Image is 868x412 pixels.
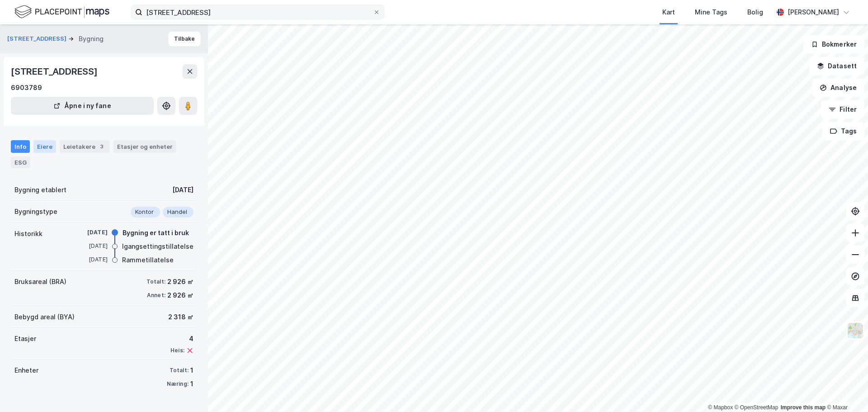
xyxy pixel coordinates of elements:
input: Søk på adresse, matrikkel, gårdeiere, leietakere eller personer [142,5,373,19]
div: Bruksareal (BRA) [14,276,66,287]
button: Datasett [809,57,864,75]
div: 4 [170,333,193,344]
div: 6903789 [11,82,42,93]
div: Bygning etablert [14,185,66,195]
button: [STREET_ADDRESS] [7,34,68,43]
a: OpenStreetMap [735,404,778,411]
div: Enheter [14,365,38,376]
img: Z [847,322,864,339]
div: 2 318 ㎡ [168,312,193,322]
button: Bokmerker [803,35,864,53]
div: Næring: [167,380,189,388]
button: Åpne i ny fane [11,97,154,115]
a: Improve this map [781,404,826,411]
button: Tilbake [168,32,201,46]
div: Eiere [33,140,56,153]
div: 2 926 ㎡ [167,290,193,301]
div: [DATE] [71,256,108,264]
div: 1 [190,379,193,389]
div: Kontrollprogram for chat [823,369,868,412]
div: 3 [97,142,106,151]
div: Bebygd areal (BYA) [14,312,75,322]
div: Bygning er tatt i bruk [123,227,189,238]
div: Igangsettingstillatelse [122,241,193,252]
div: Info [11,140,30,153]
div: 1 [190,365,193,376]
div: Rammetillatelse [122,255,174,265]
div: Totalt: [146,278,165,285]
iframe: Chat Widget [823,369,868,412]
img: logo.f888ab2527a4732fd821a326f86c7f29.svg [14,4,109,20]
button: Tags [822,122,864,140]
div: ESG [11,156,30,168]
div: Historikk [14,228,42,239]
div: Bygning [79,33,104,44]
div: Kart [662,7,675,18]
div: Annet: [147,292,165,299]
div: [STREET_ADDRESS] [11,64,99,79]
div: Bygningstype [14,206,57,217]
div: Totalt: [170,367,189,374]
div: Heis: [170,347,184,354]
button: Analyse [812,79,864,97]
div: Etasjer og enheter [117,142,173,151]
div: [DATE] [71,242,108,250]
div: Etasjer [14,333,36,344]
div: Leietakere [60,140,110,153]
div: Mine Tags [695,7,727,18]
a: Mapbox [708,404,733,411]
div: 2 926 ㎡ [167,276,193,287]
button: Filter [821,100,864,118]
div: [DATE] [71,228,108,237]
div: Bolig [747,7,763,18]
div: [DATE] [172,185,193,195]
div: [PERSON_NAME] [788,7,839,18]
